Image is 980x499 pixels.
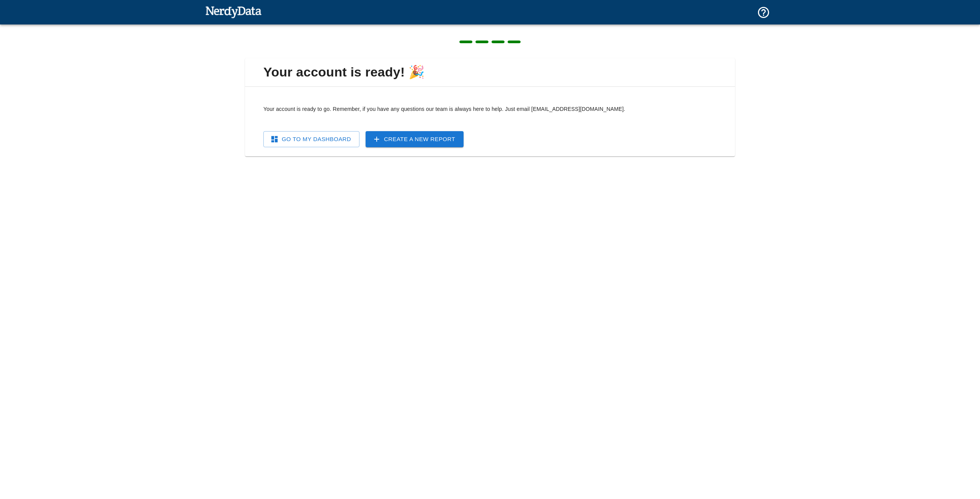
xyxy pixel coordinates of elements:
a: Create a New Report [366,131,464,147]
img: NerdyData.com [205,4,261,20]
button: Support and Documentation [752,1,775,24]
a: Go To My Dashboard [263,131,359,147]
p: Your account is ready to go. Remember, if you have any questions our team is always here to help.... [263,105,717,113]
iframe: Drift Widget Chat Controller [942,445,971,474]
span: Your account is ready! 🎉 [251,64,729,80]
